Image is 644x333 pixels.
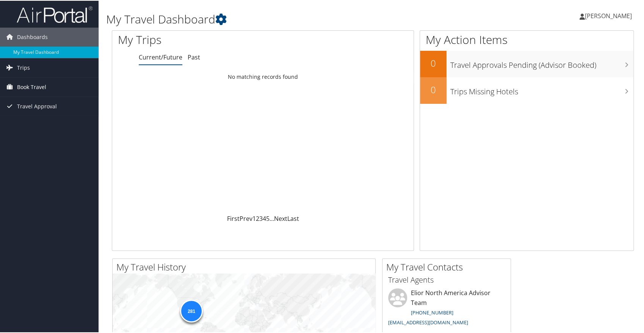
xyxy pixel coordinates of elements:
[17,5,92,23] img: airportal-logo.png
[585,11,632,19] span: [PERSON_NAME]
[255,214,259,222] a: 2
[139,52,182,61] a: Current/Future
[180,299,203,322] div: 281
[420,77,633,103] a: 0Trips Missing Hotels
[388,274,505,285] h3: Travel Agents
[112,69,414,83] td: No matching records found
[411,308,453,315] a: [PHONE_NUMBER]
[420,83,447,95] h2: 0
[239,214,252,222] a: Prev
[252,214,255,222] a: 1
[420,31,633,47] h1: My Action Items
[384,288,509,328] li: Elior North America Advisor Team
[188,52,200,61] a: Past
[17,96,57,115] span: Travel Approval
[420,50,633,77] a: 0Travel Approvals Pending (Advisor Booked)
[450,55,633,70] h3: Travel Approvals Pending (Advisor Booked)
[269,214,274,222] span: …
[420,56,447,69] h2: 0
[388,318,468,325] a: [EMAIL_ADDRESS][DOMAIN_NAME]
[17,77,46,96] span: Book Travel
[262,214,266,222] a: 4
[118,31,282,47] h1: My Trips
[259,214,262,222] a: 3
[17,27,48,46] span: Dashboards
[266,214,269,222] a: 5
[287,214,299,222] a: Last
[580,4,639,27] a: [PERSON_NAME]
[450,82,633,96] h3: Trips Missing Hotels
[17,58,30,77] span: Trips
[386,260,511,273] h2: My Travel Contacts
[227,214,239,222] a: First
[274,214,287,222] a: Next
[106,11,462,27] h1: My Travel Dashboard
[116,260,375,273] h2: My Travel History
